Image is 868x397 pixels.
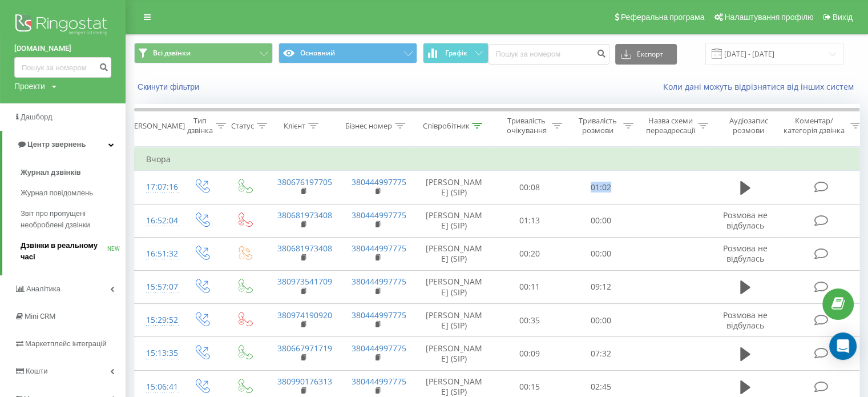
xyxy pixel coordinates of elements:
[494,337,566,370] td: 00:09
[135,148,865,171] td: Вчора
[25,339,107,348] span: Маркетплейс інтеграцій
[277,177,332,187] a: 380676197705
[278,43,417,63] button: Основний
[146,243,169,265] div: 16:51:32
[352,177,406,187] a: 380444997775
[14,43,111,54] a: [DOMAIN_NAME]
[414,304,494,337] td: [PERSON_NAME] (SIP)
[27,140,86,149] span: Центр звернень
[21,235,126,267] a: Дзвінки в реальному часіNEW
[723,243,768,264] span: Розмова не відбулась
[494,237,566,270] td: 00:20
[575,116,620,135] div: Тривалість розмови
[423,43,488,63] button: Графік
[352,276,406,287] a: 380444997775
[134,82,205,92] button: Скинути фільтри
[445,49,467,57] span: Графік
[146,342,169,364] div: 15:13:35
[833,13,853,22] span: Вихід
[721,116,776,135] div: Аудіозапис розмови
[14,57,111,78] input: Пошук за номером
[781,116,847,135] div: Коментар/категорія дзвінка
[277,276,332,287] a: 380973541709
[14,81,45,92] div: Проекти
[21,113,53,121] span: Дашборд
[723,210,768,231] span: Розмова не відбулась
[146,309,169,331] div: 15:29:52
[352,310,406,320] a: 380444997775
[724,13,813,22] span: Налаштування профілю
[566,337,637,370] td: 07:32
[146,276,169,298] div: 15:57:07
[352,243,406,254] a: 380444997775
[566,304,637,337] td: 00:00
[187,116,213,135] div: Тип дзвінка
[2,131,126,158] a: Центр звернень
[414,171,494,204] td: [PERSON_NAME] (SIP)
[26,284,60,293] span: Аналiтика
[414,204,494,237] td: [PERSON_NAME] (SIP)
[646,116,695,135] div: Назва схеми переадресації
[566,237,637,270] td: 00:00
[663,81,859,92] a: Коли дані можуть відрізнятися вiд інших систем
[277,243,332,254] a: 380681973408
[566,204,637,237] td: 00:00
[146,210,169,232] div: 16:52:04
[504,116,549,135] div: Тривалість очікування
[352,210,406,220] a: 380444997775
[21,187,93,199] span: Журнал повідомлень
[829,332,857,360] div: Open Intercom Messenger
[494,270,566,303] td: 00:11
[566,270,637,303] td: 09:12
[21,183,126,203] a: Журнал повідомлень
[422,121,469,131] div: Співробітник
[25,312,55,320] span: Mini CRM
[488,44,609,65] input: Пошук за номером
[414,337,494,370] td: [PERSON_NAME] (SIP)
[414,237,494,270] td: [PERSON_NAME] (SIP)
[277,376,332,387] a: 380990176313
[21,162,126,183] a: Журнал дзвінків
[146,176,169,198] div: 17:07:16
[621,13,705,22] span: Реферальна програма
[352,376,406,387] a: 380444997775
[127,121,185,131] div: [PERSON_NAME]
[414,270,494,303] td: [PERSON_NAME] (SIP)
[494,304,566,337] td: 00:35
[277,210,332,220] a: 380681973408
[284,121,305,131] div: Клієнт
[21,240,107,263] span: Дзвінки в реальному часі
[615,44,677,65] button: Експорт
[153,49,191,58] span: Всі дзвінки
[277,310,332,320] a: 380974190920
[352,343,406,354] a: 380444997775
[14,11,111,40] img: Ringostat logo
[21,203,126,235] a: Звіт про пропущені необроблені дзвінки
[345,121,392,131] div: Бізнес номер
[26,367,47,375] span: Кошти
[231,121,254,131] div: Статус
[566,171,637,204] td: 01:02
[277,343,332,354] a: 380667971719
[723,310,768,331] span: Розмова не відбулась
[21,208,120,231] span: Звіт про пропущені необроблені дзвінки
[494,204,566,237] td: 01:13
[21,167,81,178] span: Журнал дзвінків
[494,171,566,204] td: 00:08
[134,43,273,63] button: Всі дзвінки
